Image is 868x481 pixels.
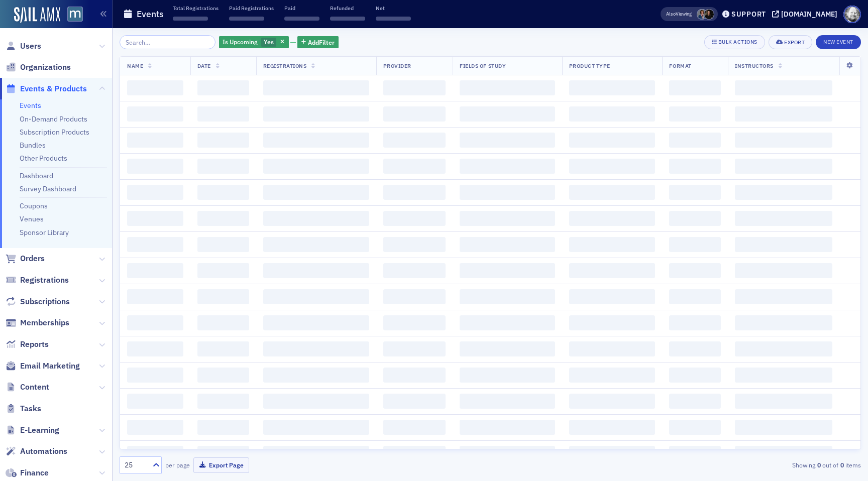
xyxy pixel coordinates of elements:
span: ‌ [197,237,249,252]
span: ‌ [197,368,249,383]
a: Events & Products [6,83,87,94]
strong: 0 [815,460,822,469]
span: ‌ [735,185,832,200]
a: Events [20,101,41,110]
span: ‌ [383,368,446,383]
span: ‌ [383,211,446,226]
span: ‌ [263,315,369,330]
span: ‌ [569,159,656,174]
span: ‌ [669,420,721,435]
a: Bundles [20,141,46,150]
p: Paid Registrations [229,5,274,12]
span: Fields Of Study [460,62,506,69]
label: per page [165,460,190,469]
span: Lauren McDonough [704,9,714,20]
span: ‌ [383,106,446,122]
span: ‌ [735,80,832,95]
span: ‌ [735,394,832,409]
div: 25 [125,460,147,470]
span: ‌ [569,341,656,356]
span: ‌ [669,185,721,200]
a: Other Products [20,154,67,163]
span: ‌ [383,237,446,252]
span: Profile [843,6,861,23]
a: Content [6,382,49,393]
span: ‌ [460,420,555,435]
a: Reports [6,339,49,350]
span: ‌ [460,446,555,461]
div: Bulk Actions [718,39,757,45]
span: ‌ [460,237,555,252]
span: ‌ [383,263,446,278]
span: ‌ [263,446,369,461]
span: ‌ [460,315,555,330]
span: Reports [20,339,49,350]
span: ‌ [460,368,555,383]
span: Viewing [666,11,692,18]
span: ‌ [197,420,249,435]
span: ‌ [383,80,446,95]
span: ‌ [383,341,446,356]
span: ‌ [376,17,411,21]
a: View Homepage [60,7,83,24]
span: Events & Products [20,83,87,94]
span: E-Learning [20,425,59,436]
span: ‌ [460,394,555,409]
span: Users [20,41,41,52]
span: ‌ [330,17,365,21]
span: Memberships [20,317,69,328]
h1: Events [137,8,164,20]
div: Showing out of items [621,460,861,469]
span: Content [20,382,49,393]
span: ‌ [127,394,183,409]
span: ‌ [263,211,369,226]
span: ‌ [569,133,656,148]
span: ‌ [569,420,656,435]
span: Chris Dougherty [697,9,707,20]
span: ‌ [383,133,446,148]
span: ‌ [197,394,249,409]
a: Venues [20,214,44,223]
span: Is Upcoming [223,38,258,46]
span: ‌ [669,341,721,356]
a: E-Learning [6,425,59,436]
span: ‌ [569,80,656,95]
input: Search… [120,35,215,49]
span: ‌ [669,80,721,95]
span: ‌ [383,446,446,461]
a: Sponsor Library [20,228,69,237]
a: Dashboard [20,171,53,180]
span: ‌ [569,237,656,252]
button: Bulk Actions [704,35,765,49]
span: ‌ [669,106,721,122]
a: Users [6,41,41,52]
a: Tasks [6,403,41,414]
span: ‌ [127,211,183,226]
img: SailAMX [14,7,60,23]
span: ‌ [263,394,369,409]
span: Organizations [20,62,71,73]
span: ‌ [735,263,832,278]
span: ‌ [460,185,555,200]
span: ‌ [735,315,832,330]
span: ‌ [735,368,832,383]
span: ‌ [127,106,183,122]
a: Survey Dashboard [20,184,76,193]
span: ‌ [735,341,832,356]
span: ‌ [460,106,555,122]
span: ‌ [197,289,249,304]
span: ‌ [383,159,446,174]
span: ‌ [569,446,656,461]
span: ‌ [735,159,832,174]
button: Export [769,35,812,49]
a: On-Demand Products [20,114,87,124]
div: Export [784,40,805,45]
span: ‌ [197,185,249,200]
span: Product Type [569,62,610,69]
span: ‌ [127,185,183,200]
span: Add Filter [308,38,335,47]
span: ‌ [669,263,721,278]
span: ‌ [569,289,656,304]
a: New Event [816,37,861,46]
span: ‌ [569,315,656,330]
